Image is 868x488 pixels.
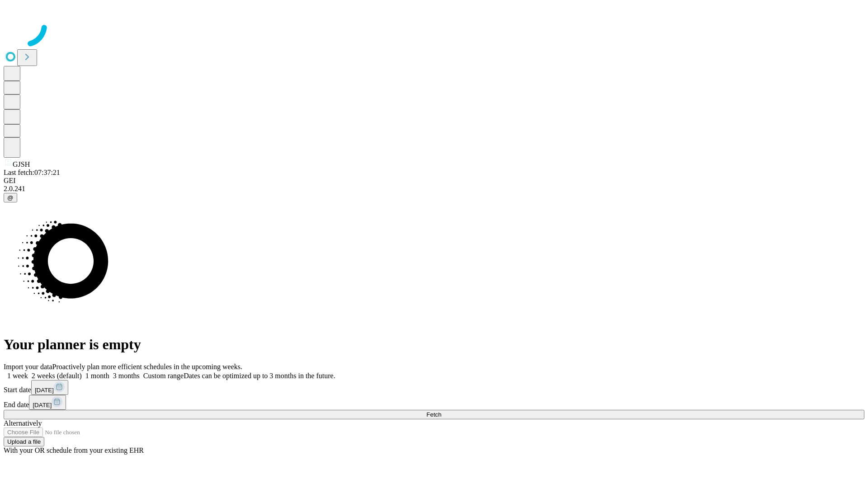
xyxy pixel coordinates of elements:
[4,363,52,371] span: Import your data
[4,437,44,446] button: Upload a file
[113,372,140,380] span: 3 months
[4,395,864,410] div: End date
[29,395,66,410] button: [DATE]
[31,380,68,395] button: [DATE]
[4,169,60,176] span: Last fetch: 07:37:21
[4,410,864,419] button: Fetch
[35,387,54,394] span: [DATE]
[426,411,441,418] span: Fetch
[143,372,184,380] span: Custom range
[4,380,864,395] div: Start date
[33,402,52,408] span: [DATE]
[85,372,109,380] span: 1 month
[4,177,864,185] div: GEI
[4,193,17,202] button: @
[4,446,144,454] span: With your OR schedule from your existing EHR
[4,336,864,353] h1: Your planner is empty
[7,372,28,380] span: 1 week
[4,185,864,193] div: 2.0.241
[7,194,14,201] span: @
[4,419,42,427] span: Alternatively
[32,372,82,380] span: 2 weeks (default)
[13,160,30,168] span: GJSH
[184,372,335,380] span: Dates can be optimized up to 3 months in the future.
[52,363,242,371] span: Proactively plan more efficient schedules in the upcoming weeks.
